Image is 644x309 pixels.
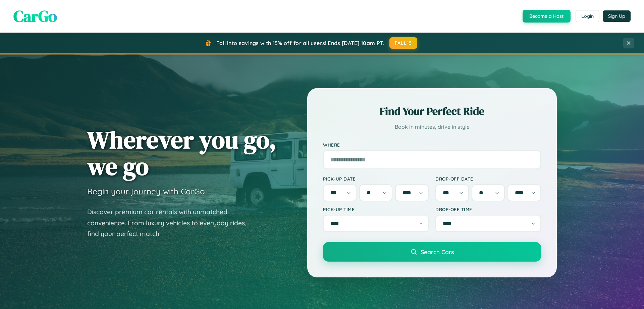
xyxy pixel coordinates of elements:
span: Search Cars [421,248,454,256]
h3: Begin your journey with CarGo [87,186,205,196]
h2: Find Your Perfect Ride [323,104,541,119]
h1: Wherever you go, we go [87,126,276,180]
button: Become a Host [523,10,571,23]
button: Search Cars [323,242,541,262]
label: Pick-up Date [323,176,429,182]
button: FALL15 [389,37,418,49]
button: Sign Up [603,10,631,22]
button: Login [576,10,599,22]
label: Pick-up Time [323,206,429,212]
p: Discover premium car rentals with unmatched convenience. From luxury vehicles to everyday rides, ... [87,206,255,239]
label: Drop-off Date [435,176,541,182]
span: Fall into savings with 15% off for all users! Ends [DATE] 10am PT. [216,40,384,46]
span: CarGo [13,5,57,27]
label: Where [323,142,541,148]
label: Drop-off Time [435,206,541,212]
p: Book in minutes, drive in style [323,122,541,132]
